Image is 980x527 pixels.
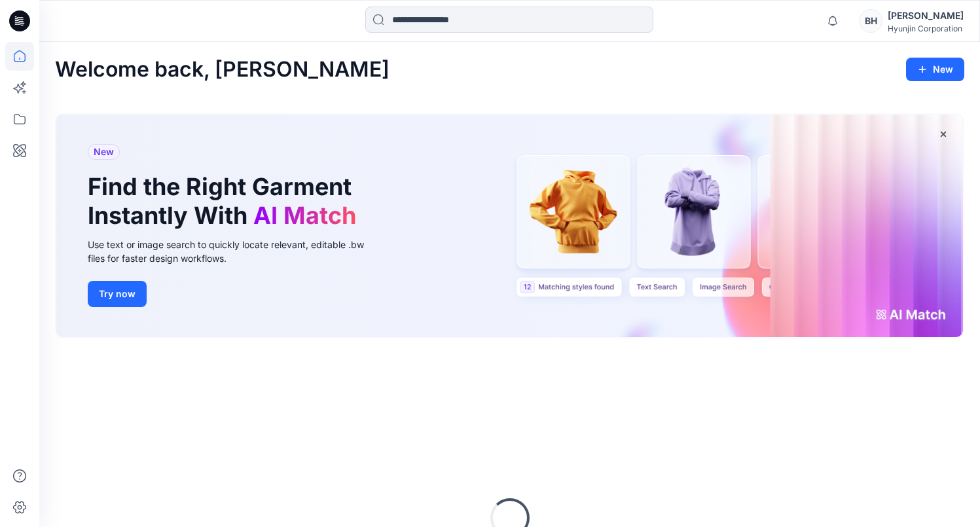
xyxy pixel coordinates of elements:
button: New [906,58,964,81]
div: Use text or image search to quickly locate relevant, editable .bw files for faster design workflows. [88,238,382,265]
div: Hyunjin Corporation [888,24,964,33]
h2: Welcome back, [PERSON_NAME] [55,58,390,82]
span: AI Match [253,201,356,230]
h1: Find the Right Garment Instantly With [88,173,363,229]
div: [PERSON_NAME] [888,8,964,24]
span: New [94,144,114,160]
div: BH [859,9,882,33]
button: Try now [88,281,147,307]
